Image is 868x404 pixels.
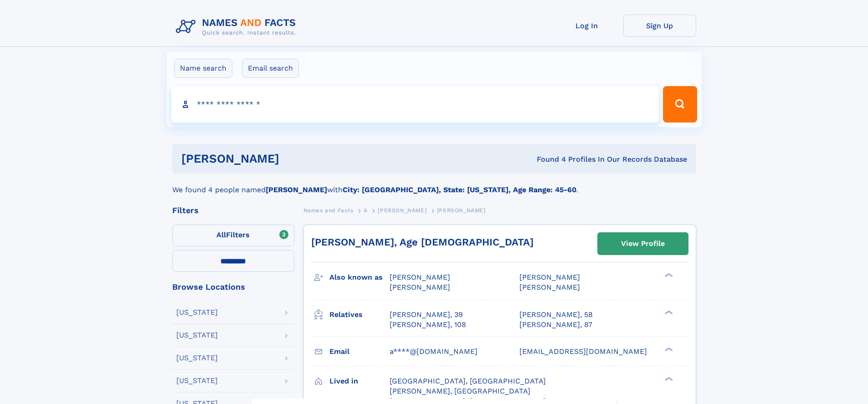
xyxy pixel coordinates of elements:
[663,272,673,278] div: ❯
[390,273,450,281] span: [PERSON_NAME]
[172,206,294,215] div: Filters
[329,307,390,322] h3: Relatives
[550,15,623,37] a: Log In
[242,59,299,78] label: Email search
[181,153,408,164] h1: [PERSON_NAME]
[378,205,426,216] a: [PERSON_NAME]
[519,320,592,330] a: [PERSON_NAME], 87
[390,320,466,330] a: [PERSON_NAME], 108
[329,270,390,285] h3: Also known as
[172,15,303,39] img: Logo Names and Facts
[390,387,530,395] span: [PERSON_NAME], [GEOGRAPHIC_DATA]
[329,373,390,389] h3: Lived in
[176,309,218,316] div: [US_STATE]
[172,283,294,291] div: Browse Locations
[408,154,687,164] div: Found 4 Profiles In Our Records Database
[311,236,534,248] a: [PERSON_NAME], Age [DEMOGRAPHIC_DATA]
[663,346,673,352] div: ❯
[623,15,696,37] a: Sign Up
[390,283,450,291] span: [PERSON_NAME]
[621,233,665,254] div: View Profile
[663,86,697,123] button: Search Button
[329,344,390,359] h3: Email
[172,174,696,195] div: We found 4 people named with .
[343,185,576,194] b: City: [GEOGRAPHIC_DATA], State: [US_STATE], Age Range: 45-60
[176,354,218,362] div: [US_STATE]
[176,332,218,339] div: [US_STATE]
[598,233,688,255] a: View Profile
[176,377,218,384] div: [US_STATE]
[519,347,647,356] span: [EMAIL_ADDRESS][DOMAIN_NAME]
[364,205,368,216] a: A
[437,207,486,214] span: [PERSON_NAME]
[519,273,580,281] span: [PERSON_NAME]
[519,283,580,291] span: [PERSON_NAME]
[519,310,593,320] a: [PERSON_NAME], 58
[663,309,673,315] div: ❯
[303,205,354,216] a: Names and Facts
[364,207,368,214] span: A
[174,59,232,78] label: Name search
[663,376,673,382] div: ❯
[216,230,226,239] span: All
[390,310,463,320] a: [PERSON_NAME], 39
[172,225,294,246] label: Filters
[266,185,327,194] b: [PERSON_NAME]
[390,377,546,385] span: [GEOGRAPHIC_DATA], [GEOGRAPHIC_DATA]
[171,86,659,123] input: search input
[378,207,426,214] span: [PERSON_NAME]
